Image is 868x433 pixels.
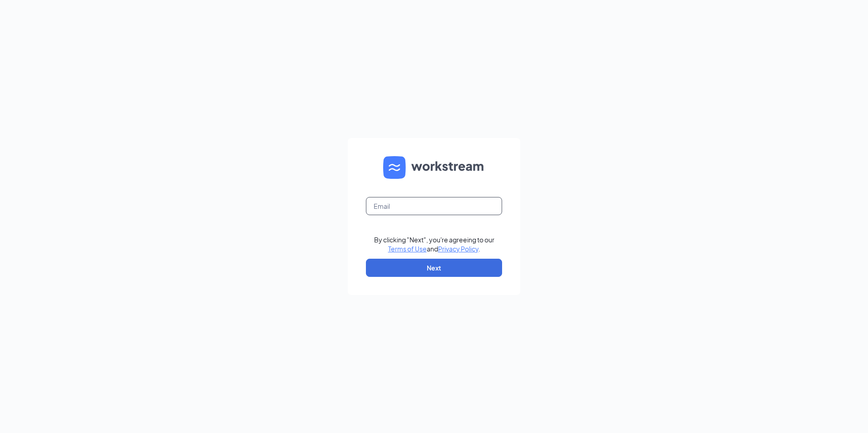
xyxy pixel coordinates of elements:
a: Privacy Policy [438,245,478,253]
input: Email [366,197,502,215]
a: Terms of Use [388,245,427,253]
img: WS logo and Workstream text [383,156,485,179]
div: By clicking "Next", you're agreeing to our and . [374,235,494,253]
button: Next [366,259,502,277]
